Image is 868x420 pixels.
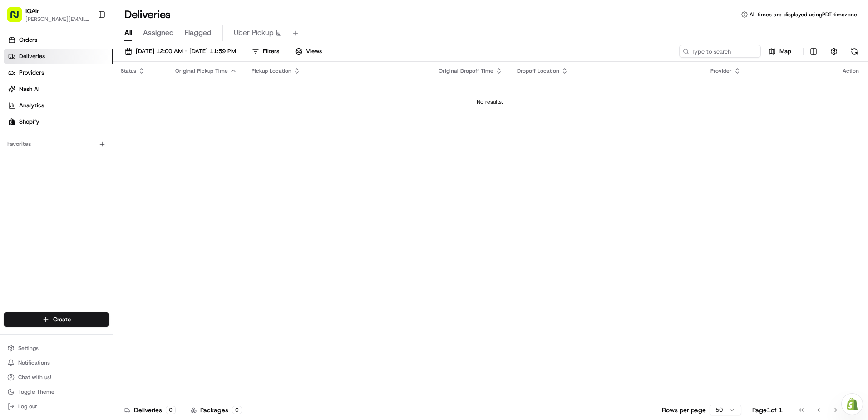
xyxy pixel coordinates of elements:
[4,312,109,327] button: Create
[750,11,857,18] span: All times are displayed using PDT timezone
[25,15,90,23] button: [PERSON_NAME][EMAIL_ADDRESS][DOMAIN_NAME]
[18,374,51,381] span: Chat with us!
[662,405,706,415] p: Rows per page
[291,45,326,58] button: Views
[517,67,559,75] span: Dropoff Location
[752,405,783,415] div: Page 1 of 1
[4,137,109,151] div: Favorites
[8,118,15,125] img: Shopify logo
[19,69,44,77] span: Providers
[19,85,39,93] span: Nash AI
[18,403,37,410] span: Log out
[121,45,240,58] button: [DATE] 12:00 AM - [DATE] 11:59 PM
[4,33,113,47] a: Orders
[4,385,109,398] button: Toggle Theme
[4,98,113,113] a: Analytics
[166,406,176,414] div: 0
[136,47,236,55] span: [DATE] 12:00 AM - [DATE] 11:59 PM
[248,45,283,58] button: Filters
[439,67,493,75] span: Original Dropoff Time
[18,388,54,395] span: Toggle Theme
[25,6,39,15] button: IQAir
[18,345,39,352] span: Settings
[252,67,291,75] span: Pickup Location
[4,371,109,384] button: Chat with us!
[143,27,174,38] span: Assigned
[679,45,761,58] input: Type to search
[175,67,228,75] span: Original Pickup Time
[18,359,50,366] span: Notifications
[117,98,863,105] div: No results.
[4,82,113,96] a: Nash AI
[19,101,44,110] span: Analytics
[4,115,113,129] a: Shopify
[4,4,94,25] button: IQAir[PERSON_NAME][EMAIL_ADDRESS][DOMAIN_NAME]
[843,67,859,75] div: Action
[764,45,795,58] button: Map
[191,405,242,415] div: Packages
[124,27,132,38] span: All
[4,400,109,413] button: Log out
[779,47,791,55] span: Map
[124,7,171,22] h1: Deliveries
[4,342,109,355] button: Settings
[710,67,732,75] span: Provider
[19,118,39,126] span: Shopify
[19,52,45,60] span: Deliveries
[4,49,113,64] a: Deliveries
[263,47,279,55] span: Filters
[4,356,109,369] button: Notifications
[4,65,113,80] a: Providers
[848,45,861,58] button: Refresh
[185,27,212,38] span: Flagged
[306,47,322,55] span: Views
[53,315,71,324] span: Create
[232,406,242,414] div: 0
[234,27,274,38] span: Uber Pickup
[121,67,136,75] span: Status
[19,36,37,44] span: Orders
[124,405,176,415] div: Deliveries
